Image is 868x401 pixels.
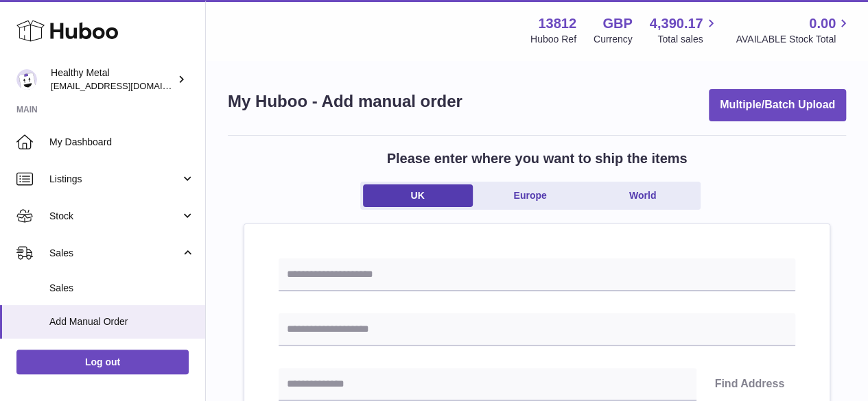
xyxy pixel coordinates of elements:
[709,89,846,121] button: Multiple/Batch Upload
[228,90,462,112] h1: My Huboo - Add manual order
[588,184,698,207] a: World
[49,173,180,186] span: Listings
[16,69,37,90] img: internalAdmin-13812@internal.huboo.com
[657,33,718,46] span: Total sales
[49,282,195,295] span: Sales
[363,184,473,207] a: UK
[809,14,836,33] span: 0.00
[538,14,576,33] strong: 13812
[530,33,576,46] div: Huboo Ref
[476,184,585,207] a: Europe
[49,136,195,149] span: My Dashboard
[387,149,688,168] h2: Please enter where you want to ship the items
[16,350,189,374] a: Log out
[736,14,852,46] a: 0.00 AVAILABLE Stock Total
[650,14,719,46] a: 4,390.17 Total sales
[51,66,174,93] div: Healthy Metal
[49,247,180,260] span: Sales
[49,315,195,328] span: Add Manual Order
[49,210,180,223] span: Stock
[602,14,632,33] strong: GBP
[51,80,202,91] span: [EMAIL_ADDRESS][DOMAIN_NAME]
[650,14,703,33] span: 4,390.17
[594,33,633,46] div: Currency
[736,33,852,46] span: AVAILABLE Stock Total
